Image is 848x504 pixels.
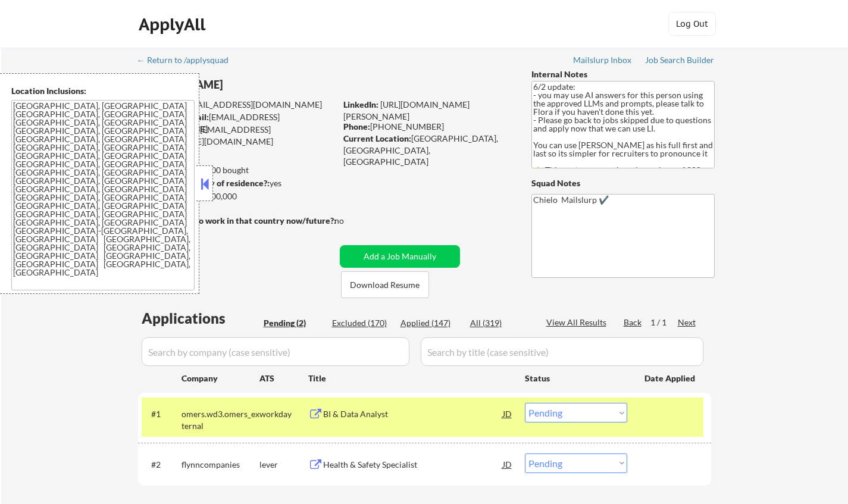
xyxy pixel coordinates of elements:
div: Excluded (170) [332,317,392,329]
div: #1 [151,408,172,420]
div: 147 sent / 200 bought [137,164,336,176]
div: [PHONE_NUMBER] [343,121,512,133]
div: Health & Safety Specialist [323,459,503,471]
div: Squad Notes [531,177,715,189]
div: Title [308,372,514,384]
div: BI & Data Analyst [323,408,503,420]
div: 1 / 1 [650,317,678,328]
div: View All Results [546,317,610,328]
div: Applications [142,311,259,325]
a: Job Search Builder [645,55,715,67]
a: ← Return to /applysquad [137,55,240,67]
div: [EMAIL_ADDRESS][PERSON_NAME][DOMAIN_NAME] [138,124,336,147]
div: Mailslurp Inbox [573,56,633,64]
div: [GEOGRAPHIC_DATA], [GEOGRAPHIC_DATA], [GEOGRAPHIC_DATA] [343,133,512,168]
div: Back [624,317,643,328]
div: lever [259,459,308,471]
div: JD [502,403,514,424]
div: ApplyAll [139,14,209,35]
a: [URL][DOMAIN_NAME][PERSON_NAME] [343,99,470,121]
div: no [334,215,368,227]
button: Add a Job Manually [340,245,460,268]
button: Download Resume [341,271,429,298]
div: Status [525,367,627,389]
strong: LinkedIn: [343,99,378,109]
div: [PERSON_NAME] [138,77,383,92]
div: Job Search Builder [645,56,715,64]
div: #2 [151,459,172,471]
div: ← Return to /applysquad [137,56,240,64]
input: Search by title (case sensitive) [421,337,703,366]
div: JD [502,453,514,475]
button: Log Out [668,12,716,36]
div: Company [182,372,259,384]
a: Mailslurp Inbox [573,55,633,67]
div: Date Applied [644,372,697,384]
div: All (319) [470,317,530,329]
div: [EMAIL_ADDRESS][DOMAIN_NAME] [139,111,336,134]
div: Pending (2) [264,317,323,329]
div: Applied (147) [400,317,460,329]
div: workday [259,408,308,420]
div: omers.wd3.omers_external [182,408,259,431]
strong: Current Location: [343,133,411,143]
div: Location Inclusions: [11,85,195,97]
input: Search by company (case sensitive) [142,337,409,366]
div: [EMAIL_ADDRESS][DOMAIN_NAME] [139,99,336,111]
strong: Will need Visa to work in that country now/future?: [138,215,336,226]
div: yes [137,177,332,189]
div: ATS [259,372,308,384]
div: Internal Notes [531,68,715,80]
div: $100,000 [137,190,336,202]
strong: Phone: [343,121,370,132]
div: Next [678,317,697,328]
div: flynncompanies [182,459,259,471]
